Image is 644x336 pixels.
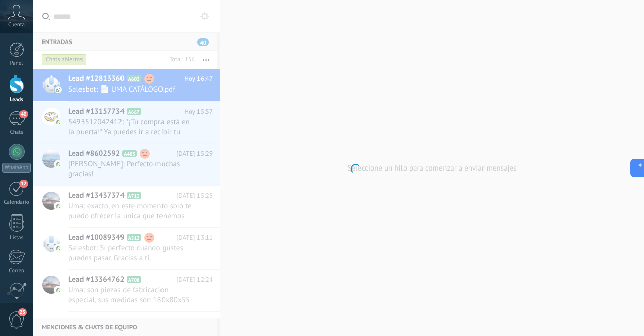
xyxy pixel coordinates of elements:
span: 40 [19,110,28,118]
div: Chats [2,129,31,136]
span: Cuenta [8,22,25,28]
span: 12 [19,180,28,188]
div: Leads [2,97,31,103]
div: Correo [2,268,31,274]
span: 23 [18,308,27,316]
div: WhatsApp [2,163,31,173]
div: Panel [2,60,31,67]
div: Calendario [2,199,31,206]
div: Listas [2,235,31,241]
